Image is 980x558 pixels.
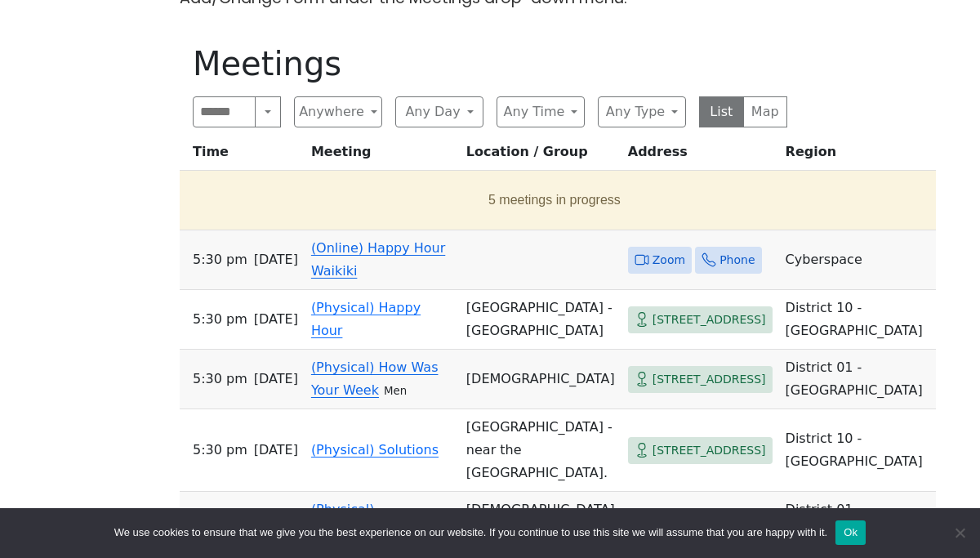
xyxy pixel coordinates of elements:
span: [STREET_ADDRESS] [653,310,766,330]
button: List [699,96,744,127]
button: Ok [835,520,866,545]
button: Any Day [395,96,483,127]
td: District 01 - [GEOGRAPHIC_DATA] [779,492,936,551]
span: [DATE] [254,439,298,462]
td: [DEMOGRAPHIC_DATA][GEOGRAPHIC_DATA] [460,492,621,551]
span: [STREET_ADDRESS] [653,440,766,461]
td: District 01 - [GEOGRAPHIC_DATA] [779,350,936,409]
td: [DEMOGRAPHIC_DATA] [460,350,621,409]
th: Location / Group [460,141,621,171]
button: Anywhere [294,96,382,127]
small: Men [384,385,407,397]
span: Phone [719,250,755,270]
a: (Physical) Solutions [311,442,439,458]
button: Map [743,96,788,127]
input: Search [193,96,256,127]
button: Any Time [497,96,585,127]
span: 5:30 PM [193,248,247,271]
th: Address [621,141,779,171]
span: [DATE] [254,368,298,391]
h1: Meetings [193,44,787,83]
a: (Physical) [PERSON_NAME] [311,502,420,540]
td: District 10 - [GEOGRAPHIC_DATA] [779,290,936,350]
span: 5:30 PM [193,368,247,391]
button: 5 meetings in progress [186,177,923,223]
td: [GEOGRAPHIC_DATA] - [GEOGRAPHIC_DATA] [460,290,621,350]
a: (Online) Happy Hour Waikiki [311,240,445,279]
button: Any Type [598,96,686,127]
td: District 10 - [GEOGRAPHIC_DATA] [779,409,936,492]
th: Meeting [305,141,460,171]
a: (Physical) How Was Your Week [311,359,439,398]
th: Region [779,141,936,171]
td: Cyberspace [779,230,936,290]
span: No [951,525,968,541]
span: [DATE] [254,308,298,331]
th: Time [180,141,305,171]
span: [DATE] [254,248,298,271]
td: [GEOGRAPHIC_DATA] - near the [GEOGRAPHIC_DATA]. [460,409,621,492]
span: [STREET_ADDRESS] [653,369,766,390]
span: 5:30 PM [193,439,247,462]
span: 5:30 PM [193,308,247,331]
a: (Physical) Happy Hour [311,300,421,338]
button: Search [255,96,281,127]
span: We use cookies to ensure that we give you the best experience on our website. If you continue to ... [114,525,827,541]
span: Zoom [653,250,685,270]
